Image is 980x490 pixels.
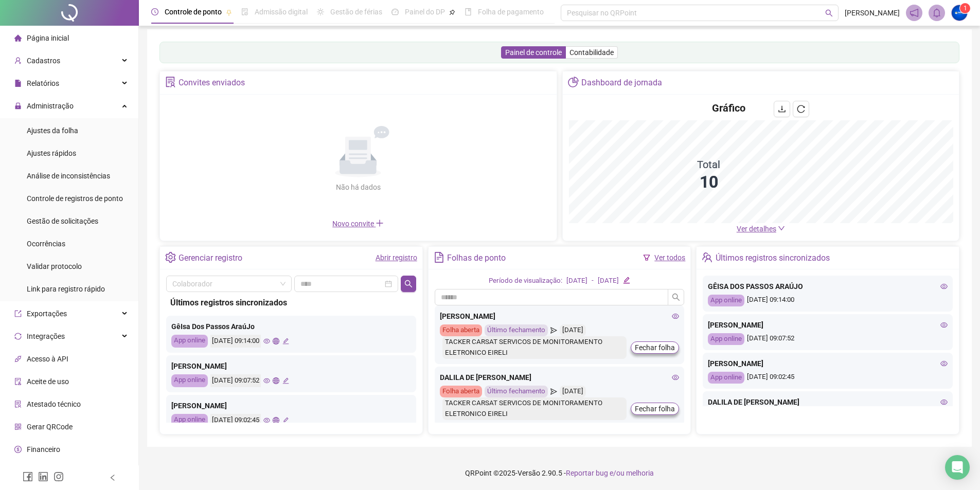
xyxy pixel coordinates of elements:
div: TACKER CARSAT SERVICOS DE MONITORAMENTO ELETRONICO EIRELI [442,336,627,359]
span: edit [282,417,289,424]
span: team [702,252,712,263]
span: home [14,34,22,42]
span: Gerar QRCode [27,423,73,431]
span: file [14,80,22,87]
span: edit [282,377,289,384]
button: Fechar folha [631,341,679,354]
div: [DATE] 09:14:00 [210,335,261,348]
span: Exportações [27,310,67,318]
div: [DATE] [560,386,586,397]
span: notification [910,8,919,17]
div: GêIsa Dos Passos AraúJo [171,321,411,332]
span: Atestado técnico [27,400,81,408]
div: [DATE] 09:14:00 [708,295,948,306]
img: 52457 [952,5,967,21]
span: global [273,417,279,424]
div: Folha aberta [440,386,482,397]
span: audit [14,378,22,385]
span: pie-chart [568,77,579,87]
div: Folhas de ponto [447,249,506,267]
span: bell [932,8,941,17]
span: file-text [434,252,444,263]
span: Versão [518,469,540,477]
span: api [14,355,22,362]
span: pushpin [449,9,455,15]
span: download [778,105,786,113]
span: pushpin [226,9,232,15]
span: Aceite de uso [27,377,69,386]
span: [PERSON_NAME] [845,7,900,19]
div: Gerenciar registro [179,249,242,267]
span: eye [672,374,679,381]
div: [PERSON_NAME] [440,311,680,322]
div: Folha aberta [440,324,482,336]
span: Painel do DP [405,8,445,16]
span: send [550,324,557,336]
div: Últimos registros sincronizados [170,296,412,309]
span: Painel de controle [505,48,562,57]
div: [PERSON_NAME] [171,400,411,411]
span: linkedin [38,471,48,482]
span: setting [165,252,176,263]
div: DALILA DE [PERSON_NAME] [440,372,680,383]
span: dollar [14,446,22,453]
span: Gestão de férias [330,8,382,16]
span: Controle de registros de ponto [27,194,123,203]
span: Análise de inconsistências [27,172,110,180]
span: global [273,377,279,384]
span: instagram [54,471,64,482]
div: Último fechamento [485,386,548,397]
div: App online [171,374,208,387]
div: [PERSON_NAME] [171,360,411,372]
div: App online [708,295,744,306]
span: eye [940,321,948,329]
span: eye [940,283,948,290]
span: search [672,293,680,301]
span: solution [14,401,22,408]
div: Convites enviados [179,74,245,92]
span: Fechar folha [635,403,675,414]
span: book [465,8,472,15]
div: GÊISA DOS PASSOS ARAÚJO [708,281,948,292]
span: Ajustes da folha [27,126,78,135]
span: send [550,386,557,397]
span: Novo convite [332,220,384,228]
span: 1 [964,5,967,12]
div: Período de visualização: [489,276,562,286]
span: sync [14,333,22,340]
span: left [109,474,116,481]
span: eye [263,417,270,424]
div: [DATE] 09:07:52 [708,333,948,345]
div: [DATE] 09:02:45 [708,372,948,384]
span: Contabilidade [569,48,614,57]
span: filter [643,254,650,261]
span: Link para registro rápido [27,285,105,293]
div: [DATE] 09:02:45 [210,414,261,427]
div: Últimos registros sincronizados [716,249,830,267]
span: Financeiro [27,445,60,453]
a: Ver todos [654,253,685,262]
a: Ver detalhes down [737,225,785,233]
span: eye [263,338,270,344]
a: Abrir registro [376,253,417,262]
span: Reportar bug e/ou melhoria [566,469,654,477]
span: plus [376,219,384,227]
span: edit [282,338,289,344]
span: Fechar folha [635,342,675,353]
span: sun [317,8,324,15]
span: lock [14,102,22,110]
button: Fechar folha [631,403,679,415]
span: down [778,225,785,232]
span: file-done [241,8,248,15]
span: solution [165,77,176,87]
span: Admissão digital [255,8,308,16]
div: App online [171,414,208,427]
span: Administração [27,102,74,110]
div: Último fechamento [485,324,548,336]
div: - [592,276,594,286]
span: global [273,338,279,344]
span: facebook [23,471,33,482]
div: DALILA DE [PERSON_NAME] [708,396,948,408]
span: Integrações [27,332,65,340]
div: App online [708,372,744,384]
